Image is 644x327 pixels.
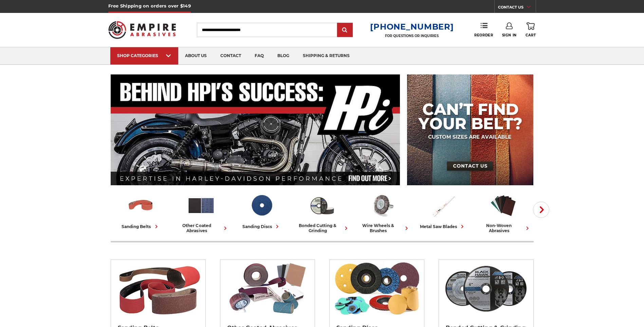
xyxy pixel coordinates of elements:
img: Wire Wheels & Brushes [368,191,397,220]
div: sanding discs [242,223,281,230]
a: metal saw blades [416,191,471,230]
img: Sanding Discs [247,191,276,220]
div: sanding belts [122,223,160,230]
a: blog [271,47,296,65]
span: Reorder [474,33,493,37]
img: Other Coated Abrasives [223,260,311,317]
div: bonded cutting & grinding [295,223,350,233]
a: bonded cutting & grinding [295,191,350,233]
img: Banner for an interview featuring Horsepower Inc who makes Harley performance upgrades featured o... [111,74,400,185]
img: Empire Abrasives [108,17,176,43]
a: about us [178,47,214,65]
div: wire wheels & brushes [355,223,410,233]
div: other coated abrasives [174,223,229,233]
a: wire wheels & brushes [355,191,410,233]
a: sanding belts [113,191,168,230]
img: Non-woven Abrasives [489,191,517,220]
a: faq [248,47,271,65]
div: SHOP CATEGORIES [117,53,171,58]
a: contact [214,47,248,65]
span: Cart [526,33,536,37]
a: [PHONE_NUMBER] [370,22,454,32]
input: Submit [338,23,352,37]
img: promo banner for custom belts. [407,74,533,185]
img: Sanding Belts [114,260,202,317]
img: Bonded Cutting & Grinding [442,260,530,317]
img: Sanding Belts [127,191,155,220]
a: CONTACT US [498,3,536,13]
img: Bonded Cutting & Grinding [308,191,336,220]
span: Sign In [502,33,517,37]
a: other coated abrasives [174,191,229,233]
a: shipping & returns [296,47,356,65]
a: sanding discs [234,191,289,230]
a: Cart [526,22,536,37]
a: non-woven abrasives [476,191,531,233]
div: non-woven abrasives [476,223,531,233]
a: Reorder [474,22,493,37]
img: Sanding Discs [333,260,421,317]
img: Metal Saw Blades [429,191,457,220]
div: metal saw blades [420,223,466,230]
button: Next [533,202,549,218]
p: FOR QUESTIONS OR INQUIRIES [370,34,454,38]
img: Other Coated Abrasives [187,191,215,220]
